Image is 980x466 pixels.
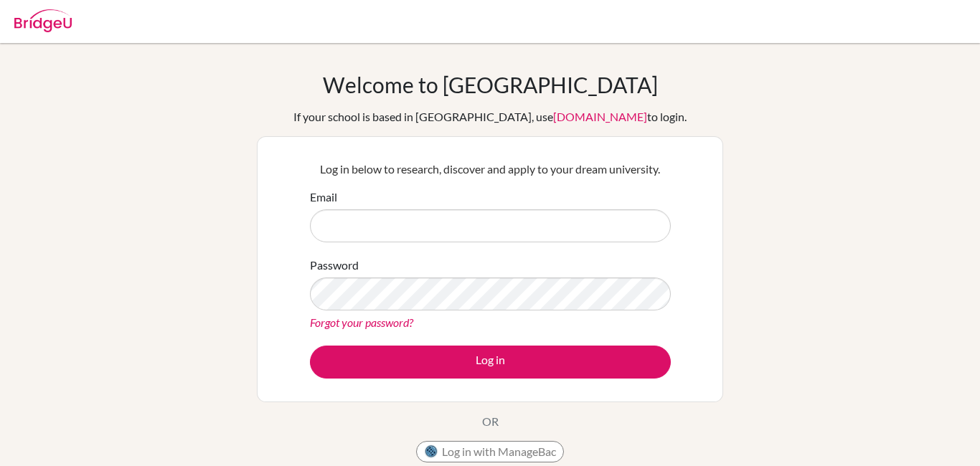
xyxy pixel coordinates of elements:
p: OR [482,413,499,430]
label: Password [310,257,359,274]
button: Log in with ManageBac [416,441,564,462]
img: Bridge-U [14,9,72,32]
div: If your school is based in [GEOGRAPHIC_DATA], use to login. [293,108,687,125]
button: Log in [310,346,671,379]
a: [DOMAIN_NAME] [553,110,647,123]
label: Email [310,189,337,206]
p: Log in below to research, discover and apply to your dream university. [310,161,671,178]
a: Forgot your password? [310,315,413,329]
h1: Welcome to [GEOGRAPHIC_DATA] [323,72,658,98]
